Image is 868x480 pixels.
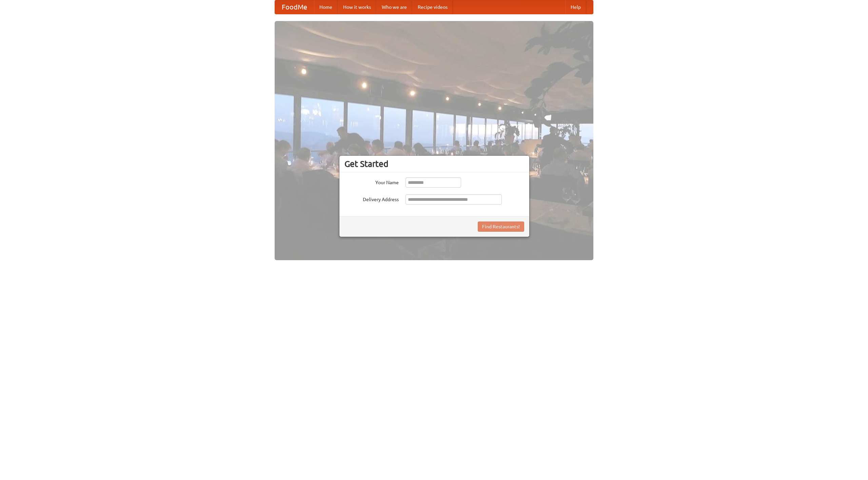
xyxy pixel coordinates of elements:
a: Help [565,0,586,14]
h3: Get Started [344,159,524,169]
a: FoodMe [275,0,314,14]
button: Find Restaurants! [478,222,524,232]
label: Delivery Address [344,194,399,203]
a: Home [314,0,338,14]
label: Your Name [344,177,399,186]
a: Who we are [376,0,412,14]
a: How it works [338,0,376,14]
a: Recipe videos [412,0,453,14]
